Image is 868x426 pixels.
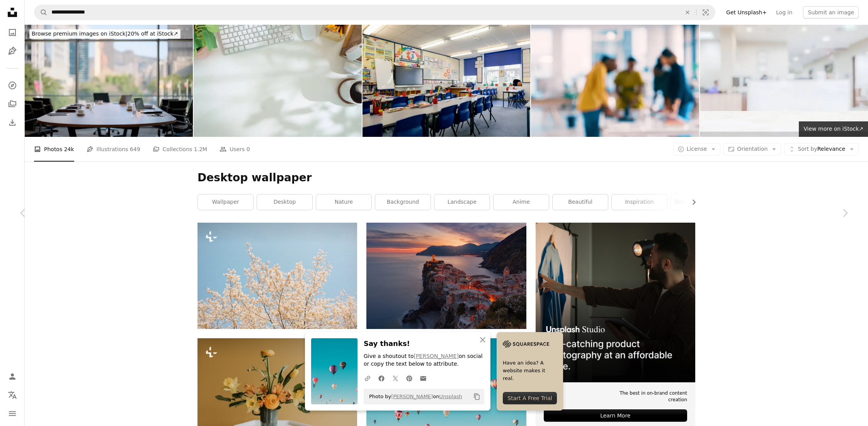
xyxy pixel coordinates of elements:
a: Get Unsplash+ [722,6,771,19]
p: Give a shoutout to on social or copy the text below to attribute. [364,353,484,368]
a: Download History [5,115,20,130]
button: Copy to clipboard [470,390,483,403]
a: desktop [257,194,312,210]
a: [PERSON_NAME] [391,394,433,399]
a: [PERSON_NAME] [414,353,459,359]
span: Have an idea? A website makes it real. [503,359,557,382]
img: a tree with white flowers against a blue sky [197,223,357,329]
span: 0 [247,145,250,153]
a: landscape [434,194,490,210]
button: Language [5,387,20,403]
span: 1.2M [194,145,207,153]
a: Collections 1.2M [153,137,207,162]
div: Start A Free Trial [503,392,557,404]
a: background [375,194,431,210]
a: Unsplash [439,394,462,399]
img: Blur, meeting and employees for discussion in office, working and job for creative career. People... [531,25,699,137]
form: Find visuals sitewide [34,5,715,20]
span: Orientation [737,146,768,152]
button: scroll list to the right [687,194,695,210]
span: 649 [130,145,140,153]
a: Users 0 [220,137,250,162]
span: License [687,146,707,152]
a: Share on Facebook [374,370,388,386]
a: Log in [771,6,797,19]
button: Search Unsplash [34,5,48,20]
a: Browse premium images on iStock|20% off at iStock↗ [25,25,185,43]
button: Visual search [696,5,715,20]
span: View more on iStock ↗ [803,126,863,132]
button: Orientation [723,143,781,155]
a: desktop background [671,194,726,210]
a: nature [316,194,371,210]
a: Explore [5,78,20,93]
button: Clear [679,5,696,20]
a: Log in / Sign up [5,369,20,384]
a: Illustrations 649 [87,137,140,162]
a: Next [822,176,868,250]
a: a vase filled with yellow flowers on top of a white table [197,388,357,395]
button: Submit an image [803,6,859,19]
img: Chairs, table and technology in empty boardroom of corporate office for meeting with window view.... [25,25,193,137]
a: Photos [5,25,20,40]
a: anime [494,194,549,210]
img: file-1715714098234-25b8b4e9d8faimage [536,223,695,382]
a: aerial view of village on mountain cliff during orange sunset [366,272,526,279]
a: Share on Pinterest [402,370,416,386]
span: Sort by [798,146,817,152]
span: Relevance [798,145,845,153]
a: wallpaper [198,194,253,210]
a: Share on Twitter [388,370,402,386]
img: aerial view of village on mountain cliff during orange sunset [366,223,526,329]
div: Learn More [544,409,687,422]
a: Have an idea? A website makes it real.Start A Free Trial [497,332,563,411]
img: Marble table top with blur hospital clinic medical interior background [700,25,868,137]
button: License [673,143,721,155]
a: a tree with white flowers against a blue sky [197,272,357,279]
a: View more on iStock↗ [799,121,868,137]
button: Sort byRelevance [784,143,859,155]
a: Share over email [416,370,430,386]
span: The best in on-brand content creation [599,390,687,403]
h1: Desktop wallpaper [197,171,695,185]
span: Browse premium images on iStock | [32,31,127,37]
a: Collections [5,96,20,112]
img: Empty Classroom [363,25,531,137]
button: Menu [5,406,20,421]
img: Top view white office desk with keyboard, coffee cup, headphone and stationery. [194,25,362,137]
span: Photo by on [365,390,462,403]
h3: Say thanks! [364,338,484,349]
a: beautiful [553,194,608,210]
a: inspiration [612,194,667,210]
img: file-1705255347840-230a6ab5bca9image [503,338,549,350]
a: Illustrations [5,43,20,59]
span: 20% off at iStock ↗ [32,31,178,37]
